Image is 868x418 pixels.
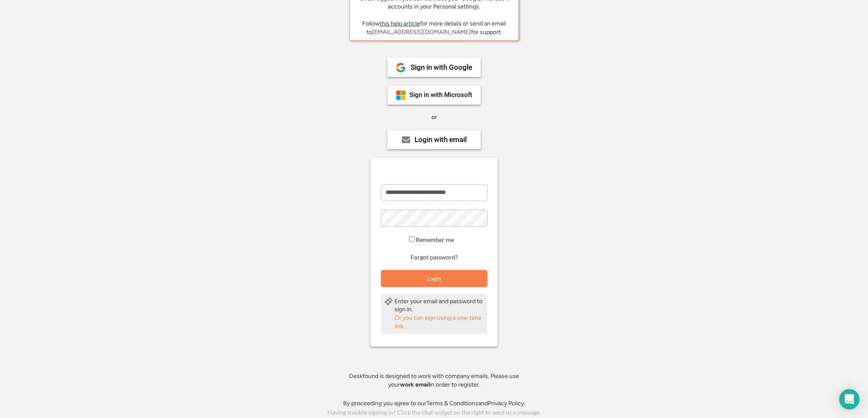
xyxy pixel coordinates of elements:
[343,399,525,408] div: By proceeding you agree to our and
[356,20,512,36] div: Follow for more details or send an email to for support.
[381,270,488,287] button: Login
[338,372,530,389] div: Deskfound is designed to work with company emails. Please use your in order to register.
[416,236,454,243] label: Remember me
[839,389,860,409] div: Open Intercom Messenger
[426,400,478,407] a: Terms & Conditions
[380,20,420,27] a: this help article
[372,28,471,36] a: [EMAIL_ADDRESS][DOMAIN_NAME]
[409,92,472,98] div: Sign in with Microsoft
[409,253,459,262] button: Forgot password?
[396,90,406,100] img: ms-symbollockup_mssymbol_19.png
[431,113,437,122] div: or
[395,297,484,314] div: Enter your email and password to sign in.
[396,63,406,73] img: 1024px-Google__G__Logo.svg.png
[400,381,430,388] strong: work email
[414,136,467,143] div: Login with email
[488,400,525,407] a: Privacy Policy.
[411,64,472,71] div: Sign in with Google
[395,314,484,330] div: Or you can sign using a one-time link.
